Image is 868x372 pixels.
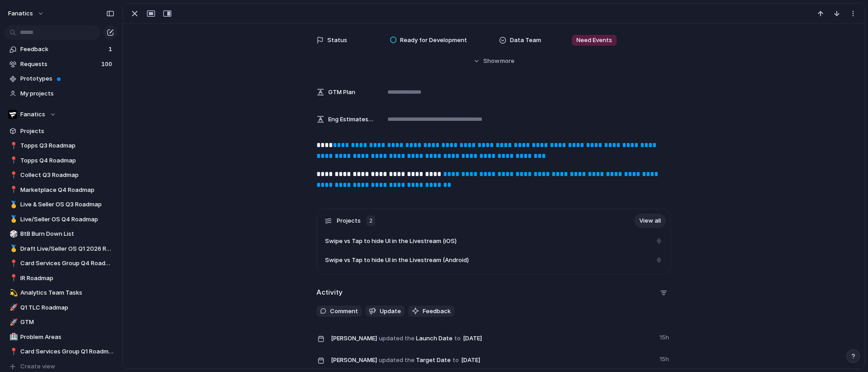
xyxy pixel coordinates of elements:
span: Update [380,307,401,316]
span: more [500,57,514,66]
button: Showmore [316,53,671,69]
div: 📍IR Roadmap [5,272,118,285]
button: 🥇 [8,200,17,209]
button: 🚀 [8,318,17,327]
button: Fanatics [5,108,118,121]
a: 📍Card Services Group Q1 Roadmap [5,345,118,358]
div: 📍 [9,155,16,166]
div: 📍 [9,185,16,195]
span: Topps Q4 Roadmap [20,156,114,165]
a: 🎲BtB Burn Down List [5,227,118,241]
button: 📍 [8,171,17,180]
div: 📍Topps Q3 Roadmap [5,139,118,153]
div: 🥇 [9,243,16,254]
span: Card Services Group Q1 Roadmap [20,347,114,356]
span: 100 [101,60,114,69]
span: GTM [20,318,114,327]
button: Feedback [408,305,454,317]
span: Status [327,36,347,45]
button: Update [365,305,405,317]
span: Ready for Development [400,36,467,45]
a: 🥇Draft Live/Seller OS Q1 2026 Roadmap [5,242,118,256]
span: Need Events [576,36,612,45]
button: 📍 [8,274,17,283]
div: 📍 [9,347,16,357]
a: 💫Analytics Team Tasks [5,286,118,300]
button: 🚀 [8,303,17,312]
span: My projects [20,89,114,98]
span: Feedback [20,45,106,54]
a: 🚀GTM [5,315,118,329]
button: 📍 [8,156,17,165]
button: 🏥 [8,333,17,342]
span: Show [483,57,500,66]
span: [DATE] [459,355,483,366]
span: Fanatics [20,110,45,119]
button: 📍 [8,347,17,356]
div: 📍 [9,141,16,151]
span: Swipe vs Tap to hide UI in the Livestream (iOS) [325,237,457,246]
div: 🚀 [9,317,16,328]
span: fanatics [8,9,33,18]
span: 1 [108,45,114,54]
span: Create view [20,362,55,371]
button: 📍 [8,186,17,195]
a: Feedback1 [5,43,118,56]
span: Problem Areas [20,333,114,342]
a: Projects [5,124,118,138]
h2: Activity [316,287,343,298]
button: Comment [316,305,362,317]
span: updated the [379,334,415,343]
a: 📍Collect Q3 Roadmap [5,168,118,182]
span: Comment [330,307,358,316]
div: 🥇 [9,214,16,224]
span: 15h [660,353,671,364]
a: 📍Topps Q4 Roadmap [5,154,118,167]
span: [DATE] [461,333,485,344]
div: 🥇 [9,200,16,210]
button: 🥇 [8,244,17,253]
button: 💫 [8,288,17,297]
div: 🥇Live/Seller OS Q4 Roadmap [5,213,118,226]
span: Data Team [510,36,541,45]
span: Marketplace Q4 Roadmap [20,186,114,195]
button: 📍 [8,259,17,268]
span: Analytics Team Tasks [20,288,114,297]
div: 2 [366,215,375,226]
a: Prototypes [5,72,118,86]
span: Projects [337,216,361,225]
div: 💫 [9,288,16,298]
a: 🚀Q1 TLC Roadmap [5,301,118,315]
span: Launch Date [331,331,654,345]
span: Swipe vs Tap to hide UI in the Livestream (Android) [325,256,469,265]
span: [PERSON_NAME] [331,334,377,343]
span: Feedback [423,307,451,316]
span: BtB Burn Down List [20,229,114,238]
a: 📍Marketplace Q4 Roadmap [5,183,118,197]
a: 📍Card Services Group Q4 Roadmap [5,257,118,270]
span: Card Services Group Q4 Roadmap [20,259,114,268]
span: updated the [379,356,415,365]
span: 15h [660,331,671,342]
button: 🎲 [8,229,17,238]
span: Q1 TLC Roadmap [20,303,114,312]
a: 🥇Live & Seller OS Q3 Roadmap [5,198,118,211]
span: Requests [20,60,99,69]
a: 🏥Problem Areas [5,330,118,344]
span: GTM Plan [328,88,355,97]
div: 🎲 [9,229,16,239]
a: View all [634,214,666,228]
div: 🚀 [9,302,16,313]
span: to [453,356,459,365]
